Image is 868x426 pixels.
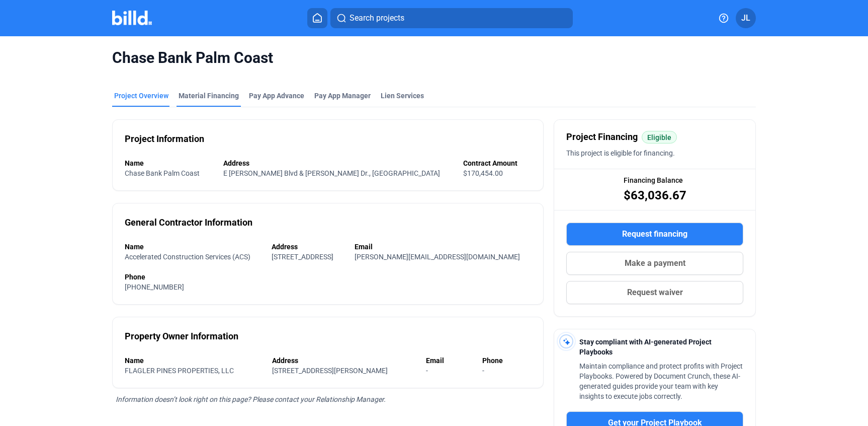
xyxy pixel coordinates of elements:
div: Project Overview [114,91,168,101]
span: $170,454.00 [463,169,503,177]
span: Financing Balance [624,175,683,185]
div: Phone [482,356,531,366]
span: [PERSON_NAME][EMAIL_ADDRESS][DOMAIN_NAME] [355,253,520,261]
span: Request financing [622,228,687,240]
span: E [PERSON_NAME] Blvd & [PERSON_NAME] Dr., [GEOGRAPHIC_DATA] [223,169,440,177]
button: Search projects [330,8,573,28]
button: JL [736,8,756,28]
button: Request waiver [566,281,743,304]
div: Phone [125,272,531,282]
span: - [426,367,428,375]
span: Accelerated Construction Services (ACS) [125,253,250,261]
div: Name [125,158,213,168]
span: Chase Bank Palm Coast [112,48,756,67]
span: [STREET_ADDRESS][PERSON_NAME] [272,367,388,375]
span: Request waiver [627,287,683,299]
span: Information doesn’t look right on this page? Please contact your Relationship Manager. [116,395,386,403]
span: Maintain compliance and protect profits with Project Playbooks. Powered by Document Crunch, these... [579,362,743,400]
div: Address [272,356,416,366]
span: [PHONE_NUMBER] [125,283,184,291]
span: Project Financing [566,130,638,144]
div: Lien Services [381,91,424,101]
div: General Contractor Information [125,216,252,230]
span: - [482,367,484,375]
div: Property Owner Information [125,329,238,343]
span: Chase Bank Palm Coast [125,169,200,177]
mat-chip: Eligible [642,131,677,144]
div: Pay App Advance [249,91,304,101]
div: Name [125,356,262,366]
div: Address [272,242,344,252]
span: Stay compliant with AI-generated Project Playbooks [579,338,712,356]
span: JL [741,12,750,24]
button: Make a payment [566,252,743,275]
div: Address [223,158,454,168]
div: Email [426,356,472,366]
span: [STREET_ADDRESS] [272,253,333,261]
div: Email [355,242,531,252]
div: Contract Amount [463,158,531,168]
span: Make a payment [625,257,685,269]
span: FLAGLER PINES PROPERTIES, LLC [125,367,234,375]
div: Material Financing [179,91,239,101]
span: $63,036.67 [624,187,686,203]
button: Request financing [566,223,743,246]
img: Billd Company Logo [112,11,152,25]
span: Search projects [350,12,404,24]
span: Pay App Manager [314,91,371,101]
span: This project is eligible for financing. [566,149,675,157]
div: Name [125,242,262,252]
div: Project Information [125,132,204,146]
